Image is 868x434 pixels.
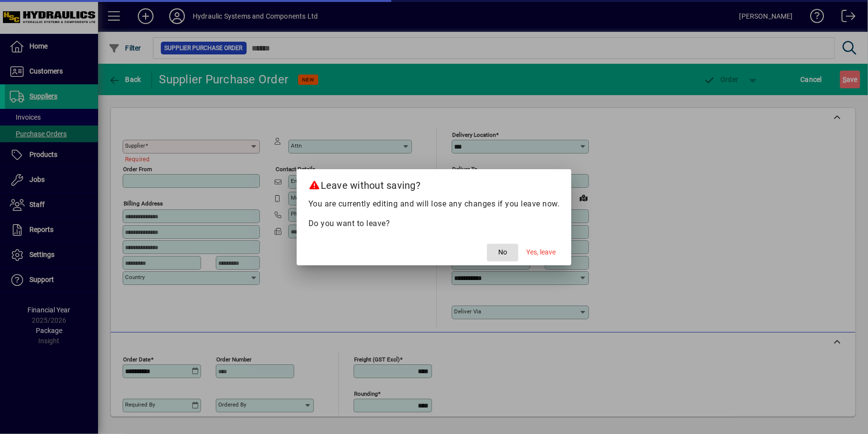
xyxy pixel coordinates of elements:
[297,169,572,198] h2: Leave without saving?
[526,247,556,257] span: Yes, leave
[308,198,560,210] p: You are currently editing and will lose any changes if you leave now.
[308,218,560,230] p: Do you want to leave?
[487,244,518,261] button: No
[522,244,560,261] button: Yes, leave
[498,247,507,257] span: No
